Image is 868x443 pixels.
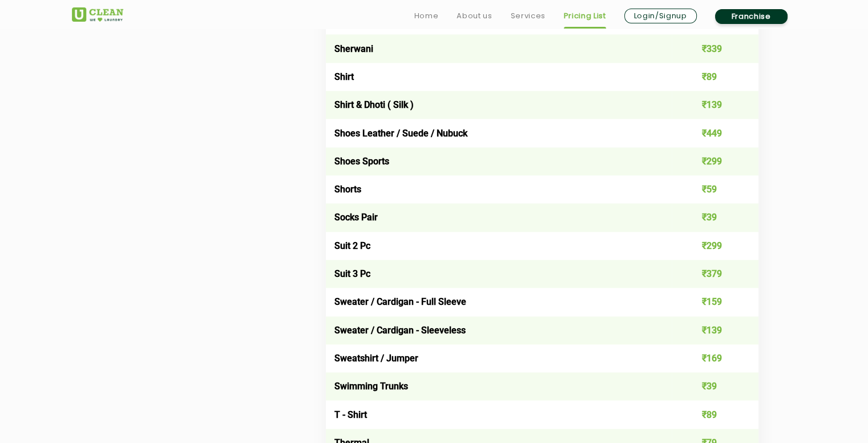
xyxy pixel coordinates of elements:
[72,7,123,22] img: UClean Laundry and Dry Cleaning
[326,232,672,260] td: Suit 2 Pc
[326,91,672,119] td: Shirt & Dhoti ( Silk )
[672,400,758,428] td: ₹89
[672,372,758,400] td: ₹39
[672,91,758,119] td: ₹139
[672,175,758,203] td: ₹59
[326,34,672,62] td: Sherwani
[672,63,758,91] td: ₹89
[414,9,439,23] a: Home
[326,288,672,316] td: Sweater / Cardigan - Full Sleeve
[326,147,672,175] td: Shoes Sports
[672,316,758,344] td: ₹139
[326,400,672,428] td: T - Shirt
[564,9,606,23] a: Pricing List
[326,344,672,372] td: Sweatshirt / Jumper
[672,344,758,372] td: ₹169
[672,147,758,175] td: ₹299
[326,260,672,288] td: Suit 3 Pc
[326,372,672,400] td: Swimming Trunks
[672,288,758,316] td: ₹159
[672,34,758,62] td: ₹339
[672,119,758,147] td: ₹449
[326,203,672,231] td: Socks Pair
[510,9,545,23] a: Services
[715,9,788,24] a: Franchise
[326,63,672,91] td: Shirt
[326,316,672,344] td: Sweater / Cardigan - Sleeveless
[624,9,697,23] a: Login/Signup
[326,175,672,203] td: Shorts
[326,119,672,147] td: Shoes Leather / Suede / Nubuck
[672,260,758,288] td: ₹379
[457,9,492,23] a: About us
[672,203,758,231] td: ₹39
[672,232,758,260] td: ₹299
